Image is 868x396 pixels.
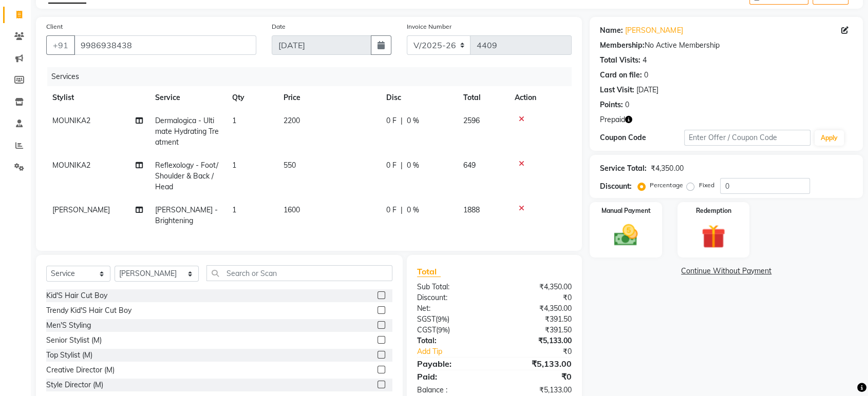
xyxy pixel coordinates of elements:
[625,25,683,36] a: [PERSON_NAME]
[495,282,580,292] div: ₹4,350.00
[46,320,91,331] div: Men'S Styling
[495,370,580,383] div: ₹0
[694,222,732,251] img: _gift.svg
[495,314,580,325] div: ₹391.50
[46,365,115,375] div: Creative Director (M)
[409,314,495,325] div: ( )
[601,206,651,215] label: Manual Payment
[438,326,448,334] span: 9%
[409,335,495,346] div: Total:
[600,40,645,51] div: Membership:
[457,86,508,109] th: Total
[417,266,441,277] span: Total
[46,380,103,390] div: Style Director (M)
[409,325,495,335] div: ( )
[47,67,579,86] div: Services
[592,266,861,276] a: Continue Without Payment
[815,130,844,146] button: Apply
[684,130,810,146] input: Enter Offer / Coupon Code
[46,35,75,55] button: +91
[407,160,419,171] span: 0 %
[495,385,580,395] div: ₹5,133.00
[409,358,495,370] div: Payable:
[495,325,580,335] div: ₹391.50
[46,350,92,361] div: Top Stylist (M)
[46,305,131,316] div: Trendy Kid'S Hair Cut Boy
[155,161,218,191] span: Reflexology - Foot/ Shoulder & Back / Head
[52,116,90,125] span: MOUNIKA2
[284,161,296,170] span: 550
[508,86,572,109] th: Action
[495,292,580,303] div: ₹0
[380,86,457,109] th: Disc
[386,205,397,215] span: 0 F
[401,160,403,171] span: |
[277,86,380,109] th: Price
[600,55,640,66] div: Total Visits:
[401,205,403,215] span: |
[232,205,236,214] span: 1
[74,35,256,55] input: Search by Name/Mobile/Email/Code
[52,161,90,170] span: MOUNIKA2
[272,22,286,31] label: Date
[409,370,495,383] div: Paid:
[386,160,397,171] span: 0 F
[495,358,580,370] div: ₹5,133.00
[643,55,647,66] div: 4
[409,292,495,303] div: Discount:
[206,265,392,281] input: Search or Scan
[407,205,419,215] span: 0 %
[409,346,508,357] a: Add Tip
[695,206,731,215] label: Redemption
[644,70,648,81] div: 0
[600,114,625,125] span: Prepaid
[625,100,629,110] div: 0
[409,385,495,395] div: Balance :
[495,303,580,314] div: ₹4,350.00
[409,282,495,292] div: Sub Total:
[284,116,300,125] span: 2200
[232,116,236,125] span: 1
[650,181,683,190] label: Percentage
[284,205,300,214] span: 1600
[600,132,684,143] div: Coupon Code
[407,115,419,126] span: 0 %
[386,115,397,126] span: 0 F
[417,325,436,334] span: CGST
[651,163,683,174] div: ₹4,350.00
[600,70,642,81] div: Card on file:
[463,205,480,214] span: 1888
[508,346,579,357] div: ₹0
[417,314,436,324] span: SGST
[600,163,647,174] div: Service Total:
[607,222,645,249] img: _cash.svg
[636,85,658,95] div: [DATE]
[699,181,714,190] label: Fixed
[407,22,451,31] label: Invoice Number
[463,161,476,170] span: 649
[600,85,634,95] div: Last Visit:
[401,115,403,126] span: |
[600,181,632,192] div: Discount:
[495,335,580,346] div: ₹5,133.00
[46,335,102,346] div: Senior Stylist (M)
[463,116,480,125] span: 2596
[438,315,447,323] span: 9%
[52,205,110,214] span: [PERSON_NAME]
[155,205,218,225] span: [PERSON_NAME] - Brightening
[226,86,277,109] th: Qty
[155,116,219,147] span: Dermalogica - Ultimate Hydrating Treatment
[46,290,107,301] div: Kid'S Hair Cut Boy
[600,40,853,51] div: No Active Membership
[46,86,149,109] th: Stylist
[600,25,623,36] div: Name:
[600,100,623,110] div: Points:
[232,161,236,170] span: 1
[409,303,495,314] div: Net:
[149,86,226,109] th: Service
[46,22,63,31] label: Client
